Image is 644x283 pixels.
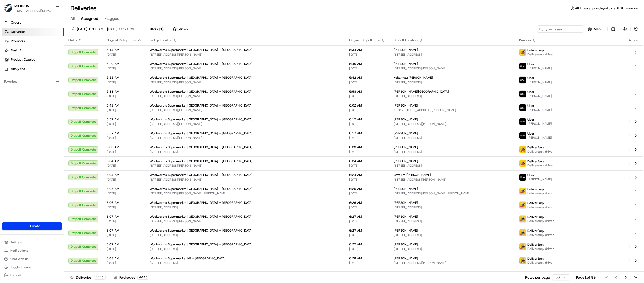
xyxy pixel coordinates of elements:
img: uber-new-logo.jpeg [519,63,526,69]
span: [DATE] [349,80,385,84]
span: [DATE] 12:00 AM - [DATE] 11:59 PM [77,27,134,31]
span: [PERSON_NAME] [527,177,552,181]
span: [STREET_ADDRESS][PERSON_NAME] [150,80,341,84]
img: delivereasy_logo.png [519,188,526,194]
button: Create [2,222,62,230]
span: [PERSON_NAME] [527,66,552,70]
span: Uber [527,104,534,108]
span: [PERSON_NAME] [394,242,418,246]
span: 5:58 AM [349,90,385,94]
span: [DATE] [107,122,141,126]
span: [DATE] [349,205,385,209]
input: Type to search [537,25,583,33]
span: [PERSON_NAME] [394,117,418,121]
span: DeliverEasy [527,257,544,261]
span: [DATE] [107,219,141,223]
span: Settings [10,240,22,244]
a: Product Catalog [2,56,64,64]
button: [DATE] 12:00 AM - [DATE] 11:59 PM [68,25,136,33]
span: [STREET_ADDRESS][PERSON_NAME] [150,178,341,182]
div: Page 1 of 89 [576,275,596,280]
span: 6:04 AM [107,173,141,177]
span: DeliverEasy [527,187,544,191]
span: 6:06 AM [107,201,141,205]
span: Status [68,38,77,42]
span: 6:05 AM [107,187,141,191]
span: [PERSON_NAME] [394,159,418,163]
span: DoorDash Drive [527,270,550,275]
span: 6:28 AM [349,270,385,274]
div: 4443 [137,275,149,280]
span: 6:26 AM [349,201,385,205]
span: [DATE] [349,52,385,57]
span: 6:08 AM [107,270,141,274]
span: [STREET_ADDRESS] [394,52,511,57]
h1: Deliveries [70,4,97,12]
span: 6:07 AM [107,228,141,233]
span: Woolworths Supermarket [GEOGRAPHIC_DATA] - [GEOGRAPHIC_DATA] [150,187,253,191]
span: 6:23 AM [349,145,385,149]
img: uber-new-logo.jpeg [519,77,526,83]
span: Dropoff Location [394,38,418,42]
span: Flagged [105,15,120,22]
span: [DATE] [349,233,385,237]
button: [EMAIL_ADDRESS][DOMAIN_NAME] [14,9,51,13]
span: Woolworths Supermarket [GEOGRAPHIC_DATA] - [GEOGRAPHIC_DATA] [150,173,253,177]
span: 6:02 AM [349,103,385,108]
span: Uber [527,90,534,94]
span: [DATE] [107,191,141,196]
span: Uber [527,76,534,80]
span: [STREET_ADDRESS][PERSON_NAME][PERSON_NAME] [394,191,511,196]
span: Woolworths Supermarket [GEOGRAPHIC_DATA] - [GEOGRAPHIC_DATA] [150,62,253,66]
button: Map [585,25,603,33]
span: 6:07 AM [107,215,141,219]
span: [PERSON_NAME] [394,215,418,219]
span: Woolworths Supermarket NZ - [GEOGRAPHIC_DATA] [150,256,226,260]
span: [STREET_ADDRESS][PERSON_NAME] [150,94,341,98]
span: [STREET_ADDRESS] [150,150,341,154]
span: 5:20 AM [107,62,141,66]
span: All times are displayed using AEST timezone [575,6,638,10]
span: Delivereasy driver [527,219,554,223]
span: 5:57 AM [107,131,141,135]
span: [STREET_ADDRESS][PERSON_NAME] [394,122,511,126]
span: [DATE] [107,205,141,209]
span: [DATE] [349,94,385,98]
img: MILKRUN [4,4,12,12]
span: [STREET_ADDRESS][PERSON_NAME] [394,261,511,265]
span: Toggle Theme [10,265,31,269]
span: [DATE] [349,136,385,140]
span: Woolworths Supermarket [GEOGRAPHIC_DATA] - [GEOGRAPHIC_DATA] [150,131,253,135]
span: [DATE] [349,178,385,182]
span: 5:57 AM [107,117,141,121]
span: [PERSON_NAME] [394,62,418,66]
a: Deliveries [2,28,64,36]
span: [PERSON_NAME] [527,94,552,98]
button: Log out [2,272,62,279]
span: [STREET_ADDRESS] [394,164,511,168]
span: 6:03 AM [107,145,141,149]
span: [STREET_ADDRESS][PERSON_NAME] [150,219,341,223]
span: Log out [10,273,21,277]
span: [STREET_ADDRESS][PERSON_NAME][PERSON_NAME] [150,191,341,196]
span: [STREET_ADDRESS] [150,261,341,265]
span: Woolworths Supermarket [GEOGRAPHIC_DATA] - [GEOGRAPHIC_DATA] [150,76,253,80]
span: 6:27 AM [349,228,385,233]
span: DeliverEasy [527,145,544,149]
span: Product Catalog [11,57,35,62]
span: 5:14 AM [107,48,141,52]
button: Chat with us! [2,255,62,262]
span: [STREET_ADDRESS] [394,219,511,223]
span: [PERSON_NAME] [394,131,418,135]
span: DeliverEasy [527,215,544,219]
span: [STREET_ADDRESS] [394,233,511,237]
span: Pickup Location [150,38,172,42]
span: All [70,15,75,22]
span: Citta Ltd [PERSON_NAME] [394,173,431,177]
span: 6:28 AM [349,256,385,260]
span: [PERSON_NAME] [394,187,418,191]
span: Original Pickup Time [107,38,136,42]
span: [STREET_ADDRESS][PERSON_NAME] [394,178,511,182]
button: Toggle Theme [2,263,62,271]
